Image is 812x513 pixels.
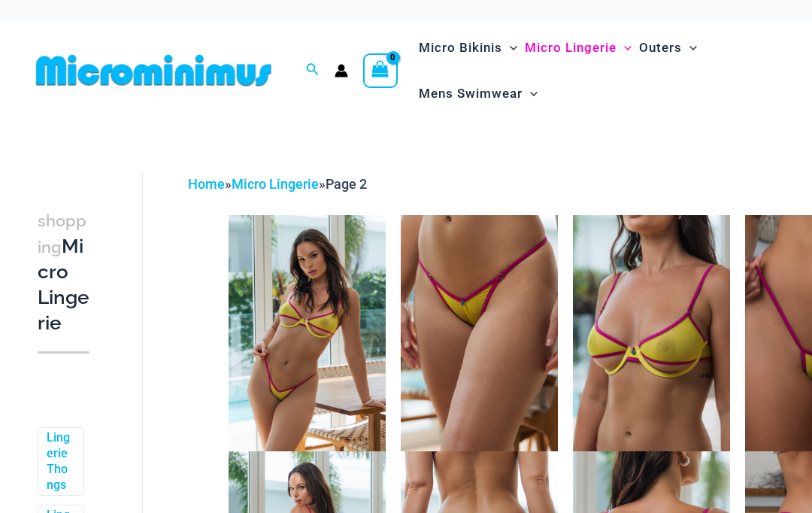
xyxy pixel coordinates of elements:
[682,29,697,67] span: Menu Toggle
[415,25,521,71] a: Micro BikinisMenu ToggleMenu Toggle
[617,29,632,67] span: Menu Toggle
[38,211,86,256] span: shopping
[229,215,386,451] img: Dangers Kiss Solar Flair 1060 Bra 6060 Thong 01
[523,74,538,113] span: Menu Toggle
[419,29,502,67] span: Micro Bikinis
[639,29,682,67] span: Outers
[573,215,730,451] img: Dangers Kiss Solar Flair 1060 Bra 01
[415,71,541,117] a: Mens SwimwearMenu ToggleMenu Toggle
[47,430,72,493] a: Lingerie Thongs
[401,215,558,451] img: Dangers Kiss Solar Flair 6060 Thong 01
[502,29,517,67] span: Menu Toggle
[38,208,89,336] h3: Micro Lingerie
[232,176,319,192] a: Micro Lingerie
[188,176,225,192] a: Home
[521,25,635,71] a: Micro LingerieMenu ToggleMenu Toggle
[30,53,277,87] img: MM SHOP LOGO FLAT
[635,25,701,71] a: OutersMenu ToggleMenu Toggle
[306,61,320,80] a: Search icon link
[413,23,782,119] nav: Site Navigation
[363,53,398,88] a: View Shopping Cart, empty
[419,74,523,113] span: Mens Swimwear
[326,176,367,192] span: Page 2
[525,29,617,67] span: Micro Lingerie
[188,176,367,192] span: » »
[335,64,348,77] a: Account icon link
